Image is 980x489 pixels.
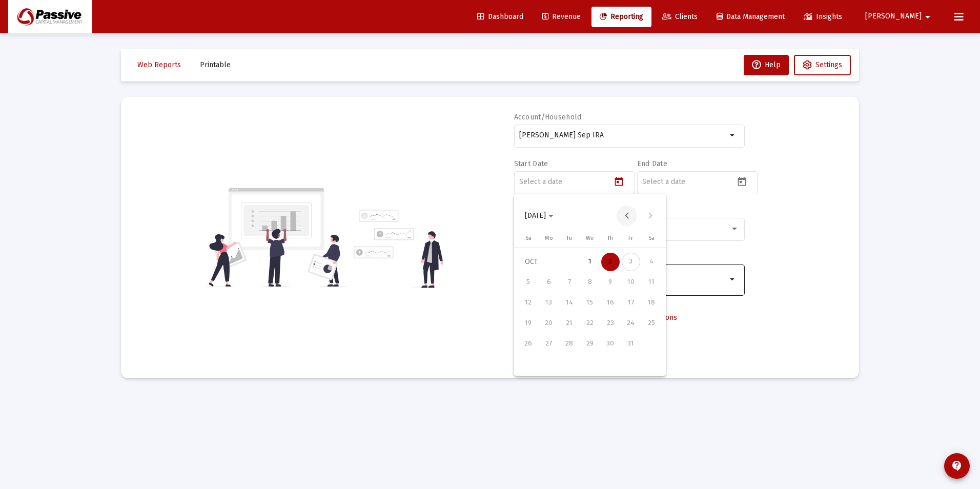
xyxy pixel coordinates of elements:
button: 2025-10-29 [580,334,600,354]
button: 2025-10-06 [539,272,559,293]
button: 2025-10-21 [559,313,580,334]
div: 6 [540,273,558,292]
button: 2025-10-01 [580,252,600,272]
button: 2025-10-25 [641,313,662,334]
button: Next month [640,206,660,226]
button: 2025-10-20 [539,313,559,334]
div: 17 [622,294,640,312]
div: 18 [642,294,661,312]
button: 2025-10-24 [621,313,641,334]
div: 9 [601,273,620,292]
div: 4 [642,253,661,271]
button: Previous month [617,206,637,226]
div: 13 [540,294,558,312]
button: 2025-10-22 [580,313,600,334]
span: [DATE] [525,211,546,220]
div: 11 [642,273,661,292]
div: 29 [581,335,599,353]
div: 19 [519,314,538,333]
div: 14 [560,294,579,312]
td: OCT [518,252,580,272]
button: 2025-10-23 [600,313,621,334]
div: 20 [540,314,558,333]
div: 28 [560,335,579,353]
div: 5 [519,273,538,292]
div: 26 [519,335,538,353]
span: Su [525,235,532,241]
div: 15 [581,294,599,312]
button: 2025-10-19 [518,313,539,334]
button: 2025-10-12 [518,293,539,313]
button: 2025-10-18 [641,293,662,313]
div: 30 [601,335,620,353]
span: Sa [648,235,655,241]
div: 21 [560,314,579,333]
button: 2025-10-10 [621,272,641,293]
button: 2025-10-05 [518,272,539,293]
div: 1 [581,253,599,271]
button: 2025-10-11 [641,272,662,293]
button: 2025-10-03 [621,252,641,272]
div: 22 [581,314,599,333]
div: 24 [622,314,640,333]
div: 16 [601,294,620,312]
span: Mo [545,235,553,241]
button: 2025-10-07 [559,272,580,293]
div: 8 [581,273,599,292]
button: 2025-10-13 [539,293,559,313]
button: 2025-10-26 [518,334,539,354]
div: 27 [540,335,558,353]
button: 2025-10-04 [641,252,662,272]
button: 2025-10-14 [559,293,580,313]
button: 2025-10-09 [600,272,621,293]
button: 2025-10-15 [580,293,600,313]
div: 2 [601,253,620,271]
button: 2025-10-27 [539,334,559,354]
button: 2025-10-16 [600,293,621,313]
button: Choose month and year [517,206,562,226]
div: 10 [622,273,640,292]
span: Tu [566,235,572,241]
button: 2025-10-28 [559,334,580,354]
span: Fr [628,235,633,241]
button: 2025-10-08 [580,272,600,293]
span: Th [607,235,613,241]
span: We [586,235,594,241]
button: 2025-10-17 [621,293,641,313]
button: 2025-10-02 [600,252,621,272]
div: 31 [622,335,640,353]
button: 2025-10-31 [621,334,641,354]
div: 12 [519,294,538,312]
div: 3 [622,253,640,271]
button: 2025-10-30 [600,334,621,354]
div: 25 [642,314,661,333]
div: 23 [601,314,620,333]
div: 7 [560,273,579,292]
